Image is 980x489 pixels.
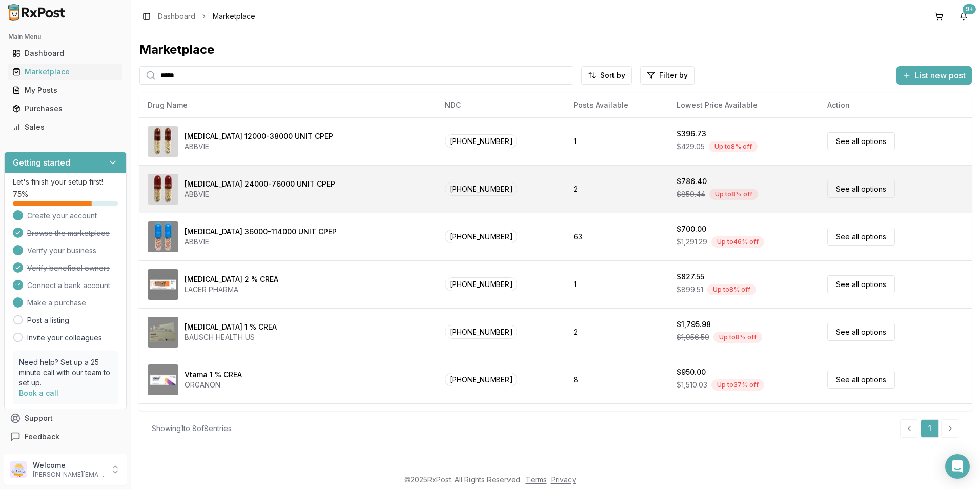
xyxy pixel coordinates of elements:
[27,228,110,238] span: Browse the marketplace
[148,317,178,348] img: Noritate 1 % CREA
[565,403,668,451] td: 1
[185,227,337,237] div: [MEDICAL_DATA] 36000-114000 UNIT CPEP
[445,182,517,196] span: [PHONE_NUMBER]
[677,129,706,139] div: $396.73
[445,373,517,386] span: [PHONE_NUMBER]
[33,460,104,471] p: Welcome
[8,118,122,136] a: Sales
[4,100,127,117] button: Purchases
[27,211,97,221] span: Create your account
[677,367,706,377] div: $950.00
[152,423,232,434] div: Showing 1 to 8 of 8 entries
[12,48,118,58] div: Dashboard
[677,224,706,234] div: $700.00
[8,44,122,63] a: Dashboard
[185,274,278,284] div: [MEDICAL_DATA] 2 % CREA
[827,323,895,341] a: See all options
[4,45,127,62] button: Dashboard
[827,371,895,389] a: See all options
[551,475,576,484] a: Privacy
[27,263,110,273] span: Verify beneficial owners
[8,33,122,41] h2: Main Menu
[827,132,895,150] a: See all options
[713,332,762,343] div: Up to 8 % off
[27,298,86,308] span: Make a purchase
[27,333,102,343] a: Invite your colleagues
[565,213,668,260] td: 63
[213,11,255,22] span: Marketplace
[900,419,959,438] nav: pagination
[185,284,278,295] div: LACER PHARMA
[445,277,517,291] span: [PHONE_NUMBER]
[10,461,27,478] img: User avatar
[526,475,547,484] a: Terms
[139,42,972,58] div: Marketplace
[185,237,337,247] div: ABBVIE
[677,380,707,390] span: $1,510.03
[4,427,127,446] button: Feedback
[185,141,333,152] div: ABBVIE
[677,189,705,199] span: $850.44
[19,357,112,388] p: Need help? Set up a 25 minute call with our team to set up.
[12,122,118,132] div: Sales
[185,189,335,199] div: ABBVIE
[13,177,118,187] p: Let's finish your setup first!
[148,221,178,252] img: Creon 36000-114000 UNIT CPEP
[896,71,972,81] a: List new post
[677,319,711,330] div: $1,795.98
[677,332,709,342] span: $1,956.50
[4,409,127,427] button: Support
[445,230,517,243] span: [PHONE_NUMBER]
[185,131,333,141] div: [MEDICAL_DATA] 12000-38000 UNIT CPEP
[4,82,127,98] button: My Posts
[158,11,255,22] nav: breadcrumb
[445,134,517,148] span: [PHONE_NUMBER]
[677,141,705,152] span: $429.05
[827,180,895,198] a: See all options
[709,141,758,152] div: Up to 8 % off
[185,380,242,390] div: ORGANON
[896,66,972,85] button: List new post
[4,119,127,135] button: Sales
[8,99,122,118] a: Purchases
[185,370,242,380] div: Vtama 1 % CREA
[27,280,110,291] span: Connect a bank account
[13,156,70,169] h3: Getting started
[565,260,668,308] td: 1
[445,325,517,339] span: [PHONE_NUMBER]
[600,70,625,80] span: Sort by
[677,176,707,187] div: $786.40
[711,379,764,391] div: Up to 37 % off
[8,81,122,99] a: My Posts
[25,432,59,442] span: Feedback
[659,70,688,80] span: Filter by
[148,174,178,205] img: Creon 24000-76000 UNIT CPEP
[945,454,970,479] div: Open Intercom Messenger
[185,332,277,342] div: BAUSCH HEALTH US
[12,85,118,95] div: My Posts
[13,189,28,199] span: 75 %
[711,236,764,248] div: Up to 46 % off
[4,4,70,21] img: RxPost Logo
[581,66,632,85] button: Sort by
[4,64,127,80] button: Marketplace
[12,67,118,77] div: Marketplace
[827,275,895,293] a: See all options
[915,69,966,81] span: List new post
[437,93,565,117] th: NDC
[677,237,707,247] span: $1,291.29
[565,308,668,356] td: 2
[19,389,58,397] a: Book a call
[565,93,668,117] th: Posts Available
[955,8,972,25] button: 9+
[565,356,668,403] td: 8
[12,104,118,114] div: Purchases
[677,284,703,295] span: $899.51
[565,165,668,213] td: 2
[677,272,704,282] div: $827.55
[819,93,972,117] th: Action
[185,322,277,332] div: [MEDICAL_DATA] 1 % CREA
[827,228,895,246] a: See all options
[27,246,96,256] span: Verify your business
[139,93,437,117] th: Drug Name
